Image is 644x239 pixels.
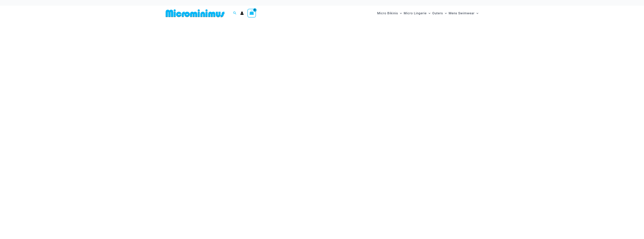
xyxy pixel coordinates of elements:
a: Micro LingerieMenu ToggleMenu Toggle [403,8,431,19]
span: Menu Toggle [398,8,402,18]
span: Mens Swimwear [449,8,475,18]
span: Outers [432,8,443,18]
nav: Site Navigation [376,7,480,20]
a: Mens SwimwearMenu ToggleMenu Toggle [448,8,479,19]
a: OutersMenu ToggleMenu Toggle [431,8,448,19]
a: Micro BikinisMenu ToggleMenu Toggle [376,8,403,19]
a: Search icon link [233,11,237,16]
span: Menu Toggle [475,8,478,18]
a: View Shopping Cart, empty [247,9,256,17]
span: Menu Toggle [443,8,447,18]
span: Micro Lingerie [404,8,427,18]
span: Micro Bikinis [377,8,398,18]
a: Account icon link [240,11,244,15]
span: Menu Toggle [427,8,430,18]
img: MM SHOP LOGO FLAT [164,9,226,17]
